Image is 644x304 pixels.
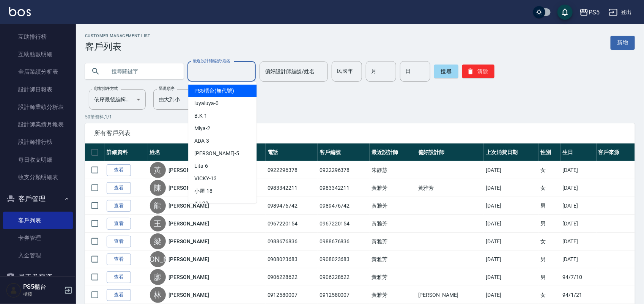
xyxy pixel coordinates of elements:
span: luyaluya -0 [194,99,219,107]
a: 查看 [107,164,131,176]
td: [DATE] [484,161,539,179]
span: Lita -6 [194,162,208,170]
td: 0989476742 [318,197,370,215]
input: 搜尋關鍵字 [106,61,178,82]
th: 詳細資料 [105,143,148,161]
td: 94/7/10 [561,268,597,286]
span: 小屋 -18 [194,187,213,195]
td: 0983342211 [266,179,318,197]
label: 呈現順序 [159,86,175,91]
div: 龍 [150,198,166,214]
a: [PERSON_NAME] [169,184,209,192]
a: 設計師業績月報表 [3,116,73,133]
td: [DATE] [484,286,539,304]
div: [PERSON_NAME] [150,251,166,267]
label: 顧客排序方式 [94,86,118,91]
a: 設計師排行榜 [3,133,73,151]
td: [DATE] [561,179,597,197]
div: 依序最後編輯時間 [89,89,146,110]
th: 客戶編號 [318,143,370,161]
td: 0989476742 [266,197,318,215]
td: 黃雅芳 [370,250,416,268]
td: 0906228622 [266,268,318,286]
th: 生日 [561,143,597,161]
span: 所有客戶列表 [94,129,626,137]
td: 男 [539,250,561,268]
th: 上次消費日期 [484,143,539,161]
a: 每日收支明細 [3,151,73,169]
button: 登出 [606,5,635,19]
a: 客戶列表 [3,212,73,229]
div: 王 [150,216,166,232]
a: [PERSON_NAME] [169,238,209,245]
div: 陳 [150,180,166,196]
span: VICKY -13 [194,175,217,183]
a: 查看 [107,182,131,194]
td: 0908023683 [318,250,370,268]
a: 互助點數明細 [3,46,73,63]
td: [DATE] [561,233,597,250]
td: 0988676836 [266,233,318,250]
td: 男 [539,268,561,286]
a: 全店業績分析表 [3,63,73,80]
td: [DATE] [561,197,597,215]
div: PS5 [589,8,600,17]
td: 朱靜慧 [370,161,416,179]
td: 黃雅芳 [370,233,416,250]
a: [PERSON_NAME] [169,255,209,263]
a: 查看 [107,200,131,212]
td: 黃雅芳 [370,179,416,197]
a: 查看 [107,218,131,230]
a: 卡券管理 [3,229,73,247]
th: 姓名 [148,143,266,161]
img: Logo [9,7,31,16]
td: [DATE] [484,179,539,197]
td: 黃雅芳 [370,268,416,286]
td: 0967220154 [318,215,370,233]
p: 50 筆資料, 1 / 1 [85,113,635,120]
div: 梁 [150,233,166,249]
td: 0912580007 [266,286,318,304]
td: [DATE] [561,161,597,179]
a: 設計師日報表 [3,81,73,98]
td: [DATE] [484,250,539,268]
td: 黃雅芳 [416,179,484,197]
span: B.K -1 [194,112,207,120]
button: 員工及薪資 [3,267,73,287]
td: [PERSON_NAME] [416,286,484,304]
td: [DATE] [484,215,539,233]
a: 查看 [107,289,131,301]
a: 入金管理 [3,247,73,264]
td: 0967220154 [266,215,318,233]
a: 互助排行榜 [3,28,73,46]
td: 0988676836 [318,233,370,250]
button: 客戶管理 [3,189,73,209]
span: Miya -2 [194,124,210,132]
th: 偏好設計師 [416,143,484,161]
td: 0906228622 [318,268,370,286]
div: 由大到小 [153,89,210,110]
th: 客戶來源 [597,143,635,161]
a: [PERSON_NAME] [169,273,209,281]
span: KJ -20 [194,200,208,208]
td: 黃雅芳 [370,215,416,233]
th: 性別 [539,143,561,161]
td: [DATE] [561,250,597,268]
button: 搜尋 [434,65,458,78]
a: 查看 [107,254,131,265]
td: 女 [539,179,561,197]
a: [PERSON_NAME] [169,291,209,299]
h5: PS5櫃台 [23,283,62,291]
h3: 客戶列表 [85,41,151,52]
td: 0922296378 [266,161,318,179]
a: [PERSON_NAME] [169,166,209,174]
span: [PERSON_NAME] -5 [194,150,239,158]
td: 0922296378 [318,161,370,179]
button: 清除 [462,65,494,78]
td: [DATE] [561,215,597,233]
span: PS5櫃台 (無代號) [194,87,234,95]
td: 男 [539,215,561,233]
div: 黃 [150,162,166,178]
td: 女 [539,161,561,179]
a: 新增 [611,36,635,50]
